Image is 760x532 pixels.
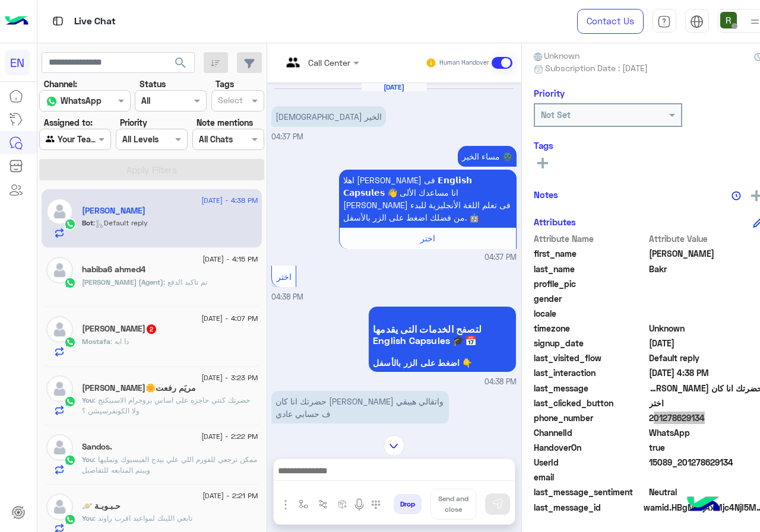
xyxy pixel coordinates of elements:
[271,391,449,424] p: 10/9/2025, 4:38 PM
[534,88,565,98] h6: Priority
[163,278,207,286] span: تم تاكيد الدفع
[534,501,641,514] span: last_message_id
[201,372,258,383] span: [DATE] - 3:23 PM
[373,323,512,346] span: لتصفح الخدمات التى يقدمها English Capsules 🎓📅
[534,49,580,62] span: Unknown
[82,442,112,452] h5: Sandos.
[534,263,647,275] span: last_name
[271,106,386,127] p: 10/9/2025, 4:37 PM
[64,336,76,348] img: WhatsApp
[166,52,195,78] button: search
[484,252,517,263] span: 04:37 PM
[271,132,303,141] span: 04:37 PM
[46,375,73,402] img: defaultAdmin.png
[46,316,73,343] img: defaultAdmin.png
[534,382,647,394] span: last_message
[384,435,404,456] img: scroll
[140,78,166,90] label: Status
[420,233,435,243] span: اختر
[534,337,647,349] span: signup_date
[534,307,647,320] span: locale
[299,499,308,509] img: select flow
[46,257,73,283] img: defaultAdmin.png
[352,498,366,512] img: send voice note
[74,14,116,30] p: Live Chat
[82,514,94,523] span: You
[339,170,517,228] p: 10/9/2025, 4:37 PM
[371,500,381,509] img: make a call
[82,396,94,404] span: You
[534,278,647,290] span: profile_pic
[93,218,148,227] span: : Default reply
[690,15,704,28] img: tab
[44,116,93,129] label: Assigned to:
[5,9,28,34] img: Logo
[44,78,77,90] label: Channel:
[534,247,647,260] span: first_name
[534,441,647,454] span: HandoverOn
[653,9,676,34] a: tab
[147,324,156,334] span: 2
[110,337,129,346] span: دا ابه
[64,454,76,466] img: WhatsApp
[64,218,76,230] img: WhatsApp
[216,78,234,90] label: Tags
[46,198,73,225] img: defaultAdmin.png
[394,494,422,514] button: Drop
[362,83,427,91] h6: [DATE]
[534,426,647,439] span: ChannelId
[534,367,647,379] span: last_interaction
[5,50,30,75] div: EN
[534,486,647,498] span: last_message_sentiment
[201,313,258,324] span: [DATE] - 4:07 PM
[577,9,644,34] a: Contact Us
[534,216,576,227] h6: Attributes
[534,412,647,424] span: phone_number
[318,499,328,509] img: Trigger scenario
[492,498,503,510] img: send message
[82,206,145,216] h5: Ahmed Bakr
[50,14,65,28] img: tab
[534,397,647,409] span: last_clicked_button
[64,514,76,525] img: WhatsApp
[657,15,671,28] img: tab
[731,191,741,200] img: notes
[197,116,253,129] label: Note mentions
[120,116,147,129] label: Priority
[82,278,163,286] span: [PERSON_NAME] (Agent)
[683,485,724,526] img: hulul-logo.png
[201,195,258,206] span: [DATE] - 4:38 PM
[94,514,192,523] span: تابعي اللينك لمواعيد اقرب راوند
[82,455,257,474] span: ممكن ترجعي للفورم اللي علي بيدج الفيسبوك وتمليها وبيتم المتابعه للتفاصيل
[82,337,110,346] span: Mostafa
[373,358,512,368] span: اضغط على الزر بالأسفل 👇
[82,396,250,415] span: حضرتك كنتي حاجزه علي اساس بروجرام الاسبيكنج ولا الكونفرسيشن ؟
[46,493,73,520] img: defaultAdmin.png
[202,490,258,501] span: [DATE] - 2:21 PM
[338,499,347,509] img: create order
[293,495,313,514] button: select flow
[82,265,145,275] h5: habiba6 ahmed4
[64,277,76,289] img: WhatsApp
[534,456,647,469] span: UserId
[534,189,558,200] h6: Notes
[430,489,476,520] button: Send and close
[64,396,76,407] img: WhatsApp
[173,56,188,70] span: search
[82,324,157,334] h5: Mostafa Shaheen
[439,58,489,68] small: Human Handover
[278,498,293,512] img: send attachment
[534,352,647,364] span: last_visited_flow
[82,455,94,464] span: You
[313,495,332,514] button: Trigger scenario
[201,431,258,442] span: [DATE] - 2:22 PM
[534,471,647,483] span: email
[534,232,647,245] span: Attribute Name
[277,272,292,282] span: اختر
[332,495,352,514] button: create order
[202,254,258,265] span: [DATE] - 4:15 PM
[82,218,93,227] span: Bot
[534,322,647,335] span: timezone
[46,434,73,461] img: defaultAdmin.png
[545,62,648,74] span: Subscription Date : [DATE]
